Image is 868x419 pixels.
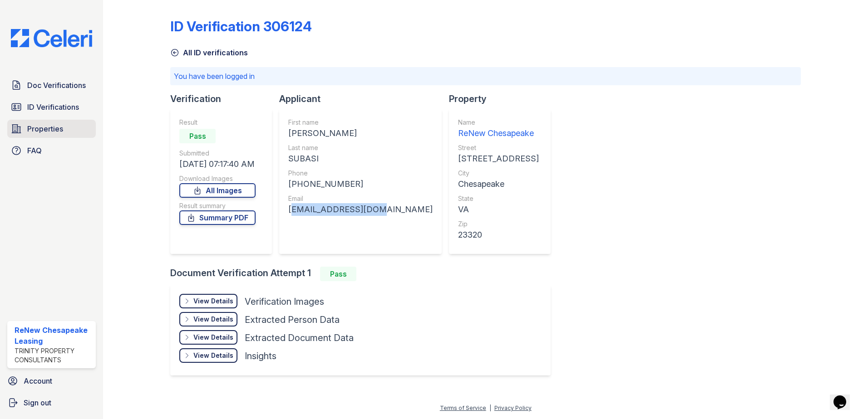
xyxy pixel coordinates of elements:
p: You have been logged in [174,71,797,82]
iframe: chat widget [830,383,859,410]
div: Name [458,118,539,127]
a: Properties [7,120,96,138]
div: 23320 [458,229,539,241]
span: Account [24,375,52,386]
div: Download Images [179,174,256,183]
div: Last name [288,143,433,152]
div: [PHONE_NUMBER] [288,178,433,190]
div: Result [179,118,256,127]
a: Terms of Service [440,404,486,411]
div: Email [288,194,433,203]
div: Property [449,93,558,105]
div: Zip [458,219,539,229]
div: Extracted Document Data [245,331,354,344]
div: [PERSON_NAME] [288,127,433,140]
div: Phone [288,169,433,178]
div: View Details [193,297,233,306]
div: Chesapeake [458,178,539,190]
img: CE_Logo_Blue-a8612792a0a2168367f1c8372b55b34899dd931a85d93a1a3d3e32e68fde9ad4.png [4,29,99,47]
div: Insights [245,350,276,362]
div: View Details [193,333,233,342]
div: State [458,194,539,203]
a: All ID verifications [170,47,248,58]
div: Document Verification Attempt 1 [170,267,558,281]
div: Verification [170,93,279,105]
div: VA [458,203,539,216]
div: ReNew Chesapeake Leasing [15,325,92,346]
span: Properties [27,123,63,134]
div: ReNew Chesapeake [458,127,539,140]
div: Pass [320,267,356,281]
div: Result summary [179,201,256,210]
div: | [489,404,491,411]
div: First name [288,118,433,127]
a: Privacy Policy [494,404,532,411]
a: All Images [179,183,256,198]
div: Submitted [179,149,256,158]
div: [EMAIL_ADDRESS][DOMAIN_NAME] [288,203,433,216]
div: Street [458,143,539,152]
span: ID Verifications [27,102,79,112]
div: Applicant [279,93,449,105]
span: Doc Verifications [27,80,86,91]
div: Verification Images [245,295,324,308]
div: SUBASI [288,152,433,165]
div: View Details [193,315,233,324]
div: View Details [193,351,233,360]
a: Summary PDF [179,210,256,225]
div: Pass [179,129,216,143]
a: Account [4,372,99,390]
div: Trinity Property Consultants [15,346,92,365]
a: FAQ [7,141,96,160]
a: Name ReNew Chesapeake [458,118,539,140]
div: [STREET_ADDRESS] [458,152,539,165]
div: [DATE] 07:17:40 AM [179,158,256,171]
div: ID Verification 306124 [170,18,312,34]
span: FAQ [27,145,42,156]
a: ID Verifications [7,98,96,116]
div: City [458,169,539,178]
a: Sign out [4,394,99,412]
span: Sign out [24,397,51,408]
div: Extracted Person Data [245,313,340,326]
a: Doc Verifications [7,76,96,94]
